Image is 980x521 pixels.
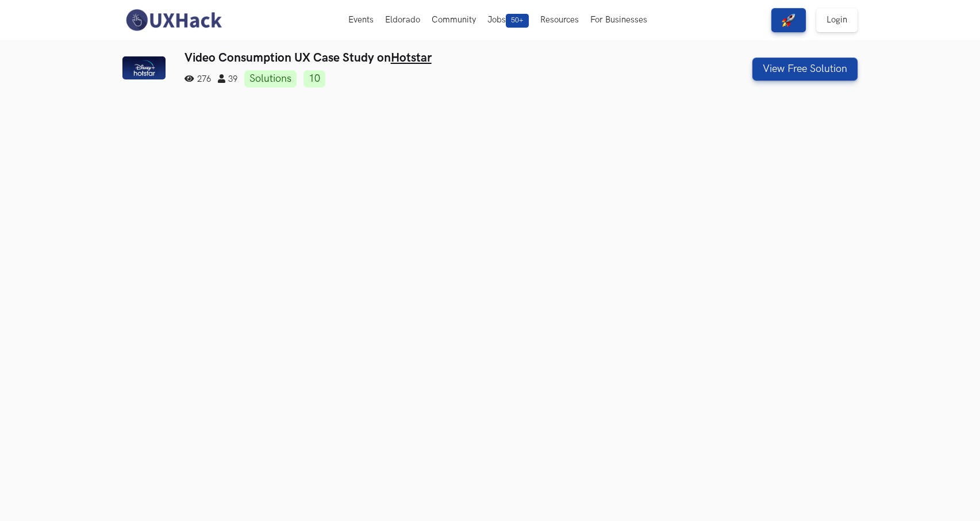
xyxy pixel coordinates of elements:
span: 39 [218,74,237,84]
a: Hotstar [391,51,432,65]
img: UXHack-logo.png [122,8,225,32]
img: Hotstar logo [122,56,166,79]
button: View Free Solution [752,58,858,81]
a: Solutions [244,70,297,88]
h3: Video Consumption UX Case Study on [185,51,671,65]
span: 50+ [506,14,529,28]
span: 276 [185,74,211,84]
a: Login [816,8,858,32]
img: rocket [782,13,795,27]
a: 10 [303,70,325,88]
